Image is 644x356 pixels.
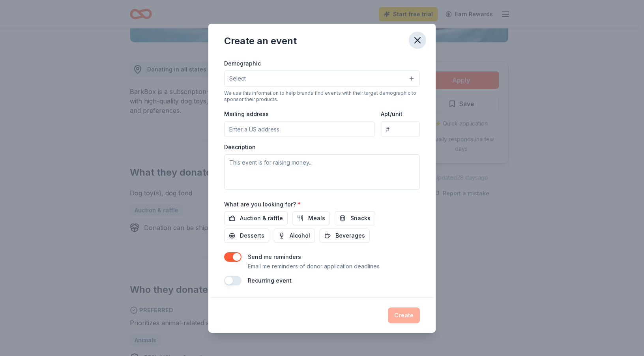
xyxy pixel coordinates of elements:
div: We use this information to help brands find events with their target demographic to sponsor their... [224,90,420,103]
label: Apt/unit [381,110,402,118]
span: Select [229,74,246,83]
span: Auction & raffle [240,214,283,223]
span: Snacks [350,214,371,223]
button: Desserts [224,229,269,243]
button: Auction & raffle [224,211,288,225]
input: Enter a US address [224,121,374,137]
label: Description [224,143,256,151]
button: Snacks [335,211,375,225]
label: Mailing address [224,110,269,118]
button: Beverages [320,229,370,243]
button: Meals [292,211,330,225]
p: Email me reminders of donor application deadlines [248,262,380,271]
label: Demographic [224,60,261,67]
input: # [381,121,420,137]
span: Desserts [240,231,264,240]
div: Create an event [224,35,297,47]
span: Beverages [335,231,365,240]
button: Select [224,70,420,87]
label: What are you looking for? [224,200,301,208]
span: Alcohol [290,231,310,240]
span: Meals [308,214,325,223]
button: Alcohol [274,229,315,243]
label: Recurring event [248,277,292,284]
label: Send me reminders [248,253,301,260]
